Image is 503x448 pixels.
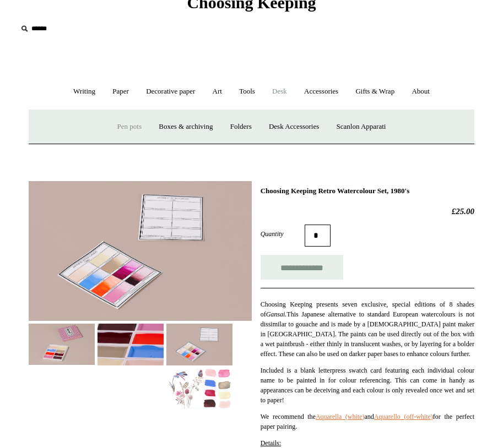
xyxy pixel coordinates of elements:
img: Choosing Keeping Retro Watercolour Set, 1980's [166,324,232,365]
a: Folders [223,112,259,141]
a: Accessories [296,77,346,106]
a: Boxes & archiving [151,112,220,141]
img: Choosing Keeping Retro Watercolour Set, 1980's [166,368,232,409]
a: Desk [264,77,295,106]
a: Scanlon Apparati [329,112,394,141]
a: Gifts & Wrap [348,77,402,106]
img: Choosing Keeping Retro Watercolour Set, 1980's [29,324,95,365]
a: Pen pots [110,112,149,141]
h1: Choosing Keeping Retro Watercolour Set, 1980's [261,187,474,195]
span: We recommend the [261,413,316,420]
label: Quantity [261,229,305,239]
img: Choosing Keeping Retro Watercolour Set, 1980's [29,181,252,321]
a: Aquarella (white) [316,413,365,420]
span: Details: [261,439,281,447]
a: Aquarello (off-white) [374,413,433,420]
a: Art [205,77,230,106]
a: Tools [231,77,263,106]
a: Choosing Keeping [187,2,316,10]
a: About [404,77,437,106]
p: Choosing Keeping presents seven exclusive, special editions of 8 shades of This Japanese alternat... [261,299,474,359]
span: for the perfect paper pairing. [261,413,474,430]
span: Included is a blank letterpress swatch card featuring each individual colour name to be painted i... [261,367,474,404]
h2: £25.00 [261,206,474,216]
a: Decorative paper [138,77,203,106]
span: and [364,413,374,420]
a: Paper [105,77,137,106]
em: Gansai. [266,310,287,318]
a: Writing [66,77,103,106]
a: Desk Accessories [261,112,327,141]
img: Choosing Keeping Retro Watercolour Set, 1980's [98,324,164,365]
